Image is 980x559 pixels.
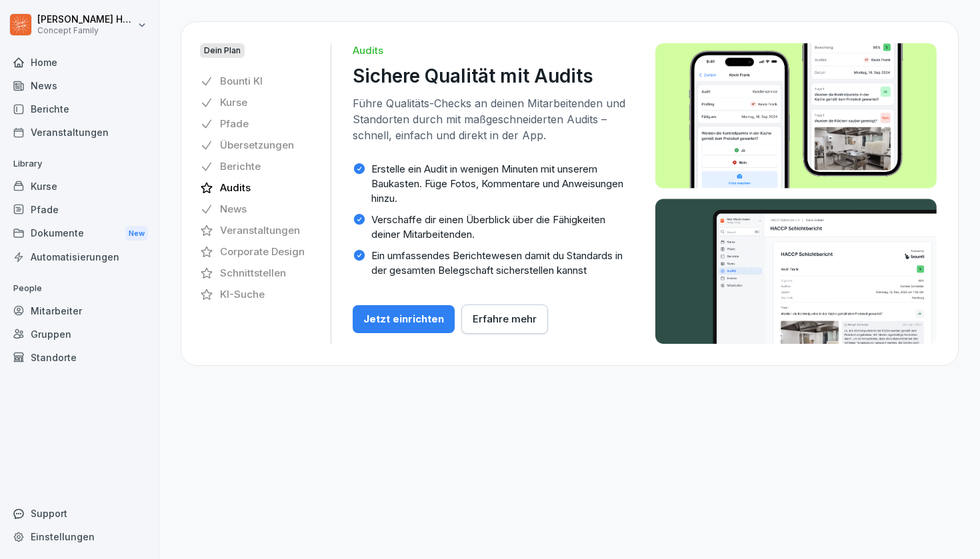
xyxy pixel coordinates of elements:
[220,117,249,131] p: Pfade
[7,153,152,175] p: Library
[371,162,634,206] p: Erstelle ein Audit in wenigen Minuten mit unserem Baukasten. Füge Fotos, Kommentare und Anweisung...
[125,226,148,241] div: New
[7,97,152,121] a: Berichte
[353,43,383,58] p: Audits
[7,74,152,97] a: News
[371,249,634,278] p: Ein umfassendes Berichtewesen damit du Standards in der gesamten Belegschaft sicherstellen kannst
[461,304,548,334] button: Erfahre mehr
[220,159,261,174] p: Berichte
[220,181,251,195] p: Audits
[220,138,294,153] p: Übersetzungen
[7,322,152,346] a: Gruppen
[220,266,286,280] p: Schnittstellen
[7,175,152,198] a: Kurse
[7,502,152,525] div: Support
[37,26,135,35] p: Concept Family
[353,95,634,143] p: Führe Qualitäts-Checks an deinen Mitarbeitenden und Standorten durch mit maßgeschneiderten Audits...
[7,245,152,269] a: Automatisierungen
[7,121,152,144] a: Veranstaltungen
[371,213,634,242] p: Verschaffe dir einen Überblick über die Fähigkeiten deiner Mitarbeitenden.
[473,312,537,326] div: Erfahre mehr
[220,74,263,89] p: Bounti KI
[7,346,152,369] a: Standorte
[363,312,444,326] div: Jetzt einrichten
[655,43,937,344] img: DE_Audits.png
[220,287,265,302] p: KI-Suche
[7,221,152,246] div: Dokumente
[200,43,245,58] p: Dein Plan
[7,198,152,221] a: Pfade
[220,223,300,238] p: Veranstaltungen
[7,299,152,322] a: Mitarbeiter
[7,51,152,74] a: Home
[7,221,152,246] a: DokumenteNew
[7,278,152,299] p: People
[353,65,593,87] p: Sichere Qualität mit Audits
[220,95,247,110] p: Kurse
[7,525,152,548] a: Einstellungen
[353,305,455,333] button: Jetzt einrichten
[220,245,305,259] p: Corporate Design
[37,14,135,25] p: [PERSON_NAME] Haas
[220,202,247,217] p: News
